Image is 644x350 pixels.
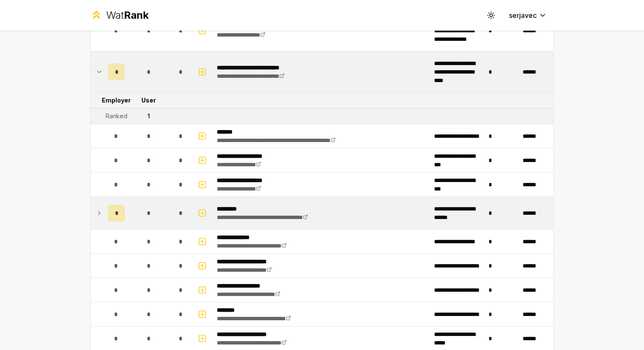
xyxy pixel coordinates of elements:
[509,10,537,20] span: serjavec
[124,9,149,21] span: Rank
[147,112,150,120] div: 1
[104,93,128,108] td: Employer
[128,93,169,108] td: User
[502,8,554,23] button: serjavec
[106,9,149,22] div: Wat
[106,112,127,120] div: Ranked
[90,9,149,22] a: WatRank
